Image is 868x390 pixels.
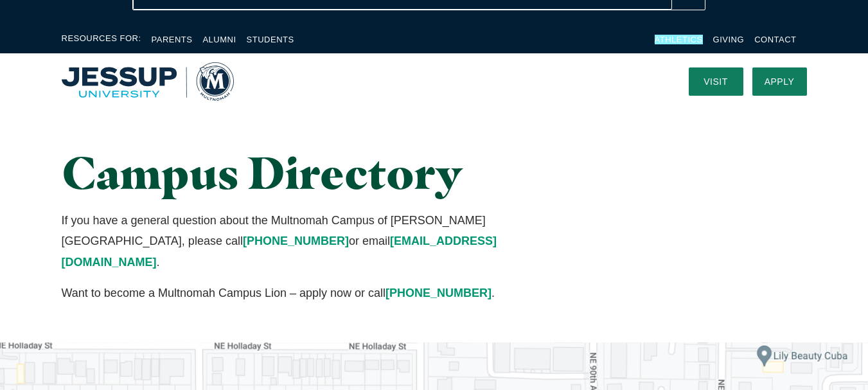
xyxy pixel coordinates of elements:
a: Alumni [202,35,236,44]
a: Giving [713,35,745,44]
a: [PHONE_NUMBER] [385,287,492,299]
a: [PHONE_NUMBER] [243,235,349,247]
a: [EMAIL_ADDRESS][DOMAIN_NAME] [62,235,497,268]
a: Contact [754,35,796,44]
a: Parents [152,35,193,44]
a: Home [62,62,234,101]
a: Athletics [655,35,703,44]
h1: Campus Directory [62,148,551,197]
a: Apply [752,67,807,96]
img: Multnomah University Logo [62,62,234,101]
a: Visit [689,67,743,96]
a: Students [247,35,294,44]
p: Want to become a Multnomah Campus Lion – apply now or call . [62,283,551,303]
span: Resources For: [62,32,141,47]
p: If you have a general question about the Multnomah Campus of [PERSON_NAME][GEOGRAPHIC_DATA], plea... [62,210,551,272]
